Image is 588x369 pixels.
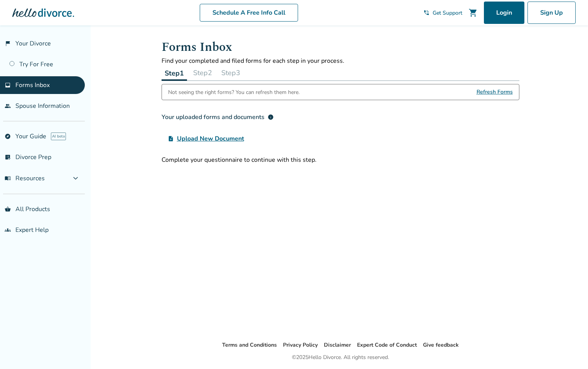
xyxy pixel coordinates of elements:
button: Step2 [190,65,215,81]
span: Upload New Document [177,134,244,143]
span: groups [5,227,11,233]
button: Step3 [218,65,243,81]
div: Your uploaded forms and documents [162,112,274,122]
span: Resources [5,174,45,183]
span: menu_book [5,175,11,181]
li: Give feedback [423,340,459,350]
div: © 2025 Hello Divorce. All rights reserved. [292,353,389,362]
a: Login [484,2,524,24]
div: Not seeing the right forms? You can refresh them here. [168,84,300,100]
span: flag_2 [5,40,11,47]
span: list_alt_check [5,154,11,160]
a: Sign Up [527,2,576,24]
span: expand_more [71,174,80,183]
a: Terms and Conditions [222,341,277,349]
span: shopping_basket [5,206,11,212]
span: phone_in_talk [423,10,430,16]
span: inbox [5,82,11,88]
li: Disclaimer [324,340,351,350]
a: Expert Code of Conduct [357,341,417,349]
iframe: Chat Widget [549,332,588,369]
span: explore [5,133,11,139]
span: Forms Inbox [15,81,50,89]
span: upload_file [168,136,174,142]
span: shopping_cart [468,8,478,17]
span: AI beta [51,133,66,140]
div: Complete your questionnaire to continue with this step. [162,156,519,164]
a: Privacy Policy [283,341,318,349]
span: Refresh Forms [477,84,513,100]
button: Step1 [162,65,187,81]
p: Find your completed and filed forms for each step in your process. [162,57,519,65]
a: Schedule A Free Info Call [200,4,298,22]
a: phone_in_talkGet Support [423,9,462,17]
span: people [5,103,11,109]
span: Get Support [433,9,462,17]
h1: Forms Inbox [162,38,519,57]
span: info [268,114,274,120]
